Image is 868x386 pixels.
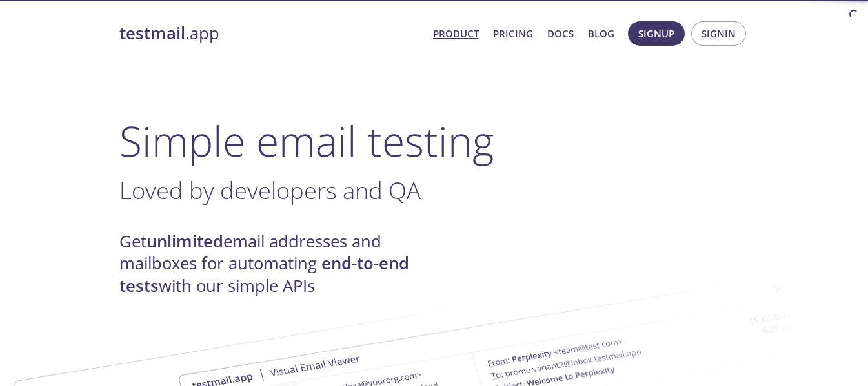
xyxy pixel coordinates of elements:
[119,22,185,44] strong: testmail
[638,25,674,42] span: Signup
[547,25,574,42] a: Docs
[119,231,434,297] h4: Get email addresses and mailboxes for automating with our simple APIs
[119,252,409,296] strong: end-to-end tests
[146,230,223,253] strong: unlimited
[119,116,749,166] h1: Simple email testing
[119,174,421,206] span: Loved by developers and QA
[701,25,736,42] span: Signin
[628,21,685,46] button: Signup
[493,25,533,42] a: Pricing
[119,23,423,44] a: testmail.app
[588,25,614,42] a: Blog
[691,21,746,46] button: Signin
[433,25,479,42] a: Product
